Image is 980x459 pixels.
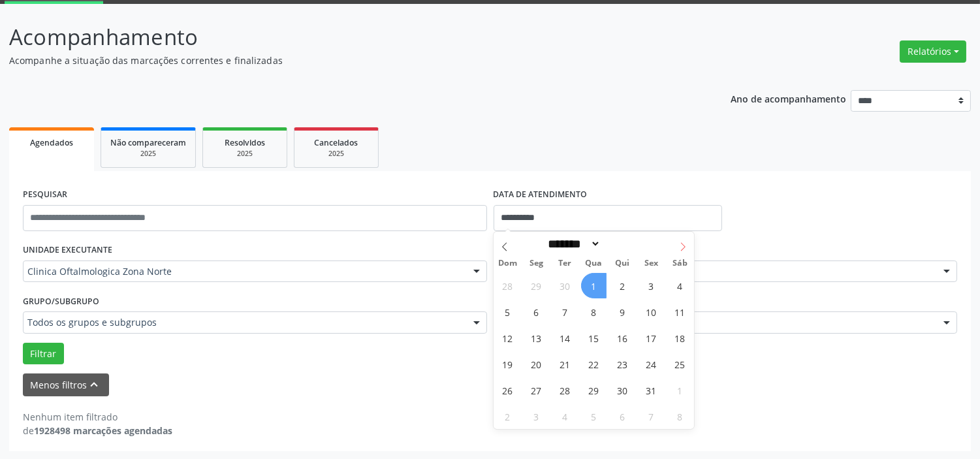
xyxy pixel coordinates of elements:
[544,237,601,251] select: Month
[667,325,693,351] span: Outubro 18, 2025
[639,351,664,377] span: Outubro 24, 2025
[494,185,588,205] label: DATA DE ATENDIMENTO
[552,273,578,298] span: Setembro 30, 2025
[495,273,520,298] span: Setembro 28, 2025
[900,40,966,63] button: Relatórios
[524,273,549,298] span: Setembro 29, 2025
[552,299,578,324] span: Outubro 7, 2025
[667,404,693,429] span: Novembro 8, 2025
[610,377,635,403] span: Outubro 30, 2025
[524,404,549,429] span: Novembro 3, 2025
[667,377,693,403] span: Novembro 1, 2025
[667,299,693,324] span: Outubro 11, 2025
[608,259,637,268] span: Qui
[581,273,607,298] span: Outubro 1, 2025
[34,424,172,437] strong: 1928498 marcações agendadas
[23,291,99,311] label: Grupo/Subgrupo
[581,404,607,429] span: Novembro 5, 2025
[495,351,520,377] span: Outubro 19, 2025
[495,377,520,403] span: Outubro 26, 2025
[524,377,549,403] span: Outubro 27, 2025
[581,325,607,351] span: Outubro 15, 2025
[110,137,186,148] span: Não compareceram
[667,351,693,377] span: Outubro 25, 2025
[552,325,578,351] span: Outubro 14, 2025
[23,185,67,205] label: PESQUISAR
[551,259,580,268] span: Ter
[495,404,520,429] span: Novembro 2, 2025
[639,325,664,351] span: Outubro 17, 2025
[639,404,664,429] span: Novembro 7, 2025
[27,265,460,278] span: Clinica Oftalmologica Zona Norte
[524,325,549,351] span: Outubro 13, 2025
[637,259,665,268] span: Sex
[581,351,607,377] span: Outubro 22, 2025
[639,299,664,324] span: Outubro 10, 2025
[667,273,693,298] span: Outubro 4, 2025
[581,377,607,403] span: Outubro 29, 2025
[495,299,520,324] span: Outubro 5, 2025
[494,259,522,268] span: Dom
[610,325,635,351] span: Outubro 16, 2025
[23,410,172,424] div: Nenhum item filtrado
[23,424,172,437] div: de
[304,149,369,159] div: 2025
[212,149,277,159] div: 2025
[27,316,460,329] span: Todos os grupos e subgrupos
[23,240,112,261] label: UNIDADE EXECUTANTE
[639,377,664,403] span: Outubro 31, 2025
[315,137,358,148] span: Cancelados
[110,149,186,159] div: 2025
[524,299,549,324] span: Outubro 6, 2025
[552,351,578,377] span: Outubro 21, 2025
[23,343,64,365] button: Filtrar
[639,273,664,298] span: Outubro 3, 2025
[581,299,607,324] span: Outubro 8, 2025
[731,90,846,106] p: Ano de acompanhamento
[601,237,644,251] input: Year
[9,21,682,54] p: Acompanhamento
[610,299,635,324] span: Outubro 9, 2025
[552,404,578,429] span: Novembro 4, 2025
[665,259,694,268] span: Sáb
[87,377,102,392] i: keyboard_arrow_up
[225,137,265,148] span: Resolvidos
[524,351,549,377] span: Outubro 20, 2025
[522,259,551,268] span: Seg
[552,377,578,403] span: Outubro 28, 2025
[580,259,609,268] span: Qua
[30,137,73,148] span: Agendados
[498,265,931,278] span: [PERSON_NAME]
[23,373,109,396] button: Menos filtroskeyboard_arrow_up
[495,325,520,351] span: Outubro 12, 2025
[9,54,682,67] p: Acompanhe a situação das marcações correntes e finalizadas
[610,404,635,429] span: Novembro 6, 2025
[610,351,635,377] span: Outubro 23, 2025
[610,273,635,298] span: Outubro 2, 2025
